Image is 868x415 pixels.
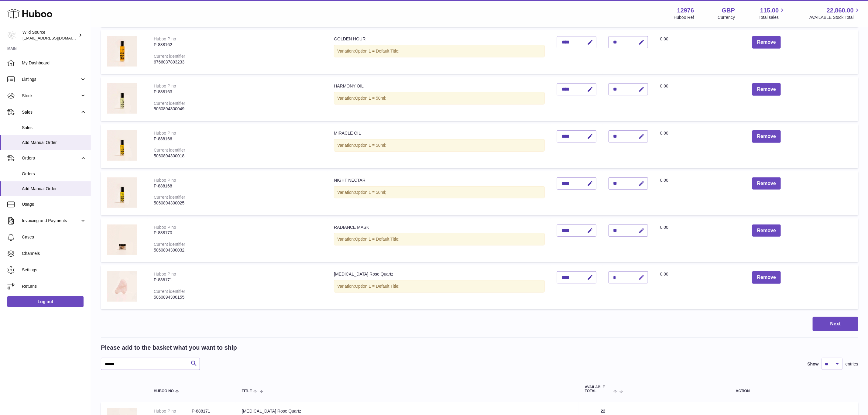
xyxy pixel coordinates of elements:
td: NIGHT NECTAR [328,171,551,215]
div: P-888163 [154,89,322,95]
div: Huboo P no [154,272,176,276]
img: MIRACLE OIL [107,130,137,161]
div: 5060894300049 [154,106,322,112]
span: My Dashboard [22,60,86,66]
span: Title [242,389,252,393]
img: internalAdmin-12976@internal.huboo.com [7,31,16,40]
a: Log out [7,296,84,307]
span: Huboo no [154,389,174,393]
span: Channels [22,251,86,256]
span: Settings [22,267,86,273]
span: 0.00 [660,131,668,135]
button: Remove [752,225,781,237]
strong: 12976 [677,6,694,15]
img: NIGHT NECTAR [107,177,137,208]
td: RADIANCE MASK [328,218,551,262]
span: Option 1 = Default Title; [355,284,400,289]
div: P-888162 [154,42,322,48]
a: 115.00 Total sales [759,6,786,20]
td: MIRACLE OIL [328,124,551,168]
div: Huboo Ref [674,15,694,20]
strong: GBP [722,6,735,15]
span: Option 1 = 50ml; [355,190,386,195]
span: 0.00 [660,225,668,230]
span: Orders [22,155,80,161]
td: [MEDICAL_DATA] Rose Quartz [328,265,551,309]
h2: Please add to the basket what you want to ship [101,344,237,352]
div: 5060894300018 [154,153,322,159]
span: Add Manual Order [22,186,86,192]
span: Option 1 = 50ml; [355,96,386,101]
div: P-888166 [154,136,322,142]
div: Variation: [334,233,545,245]
div: 5060894300155 [154,294,322,300]
span: AVAILABLE Total [585,385,612,393]
span: Returns [22,283,86,289]
span: Sales [22,109,80,115]
div: 6766037893233 [154,59,322,65]
span: Invoicing and Payments [22,218,80,224]
label: Show [808,361,819,367]
span: Total sales [759,15,786,20]
span: 0.00 [660,272,668,276]
div: Current identifier [154,54,185,59]
div: Huboo P no [154,131,176,135]
span: Cases [22,234,86,240]
span: 0.00 [660,36,668,41]
div: 5060894300032 [154,247,322,253]
span: Option 1 = 50ml; [355,143,386,148]
dd: P-888171 [192,408,230,414]
button: Next [813,317,858,331]
th: Action [627,379,858,399]
div: Current identifier [154,195,185,200]
div: Wild Source [22,29,77,41]
button: Remove [752,271,781,284]
span: Stock [22,93,80,99]
span: AVAILABLE Stock Total [809,15,861,20]
span: 0.00 [660,84,668,88]
div: Huboo P no [154,178,176,183]
div: Variation: [334,186,545,199]
span: 0.00 [660,178,668,183]
img: GUA SHA Rose Quartz [107,271,137,302]
div: Current identifier [154,101,185,106]
div: Variation: [334,92,545,105]
span: Sales [22,125,86,131]
div: Currency [718,15,735,20]
div: Current identifier [154,242,185,247]
div: P-888168 [154,183,322,189]
div: 5060894300025 [154,200,322,206]
div: Huboo P no [154,84,176,88]
div: P-888171 [154,277,322,283]
span: 115.00 [760,6,779,15]
span: Usage [22,201,86,207]
button: Remove [752,36,781,49]
a: 22,860.00 AVAILABLE Stock Total [809,6,861,20]
span: [EMAIL_ADDRESS][DOMAIN_NAME] [22,36,89,40]
div: Variation: [334,45,545,57]
button: Remove [752,177,781,190]
span: Option 1 = Default Title; [355,237,400,242]
span: Orders [22,171,86,177]
td: HARMONY OIL [328,77,551,121]
img: GOLDEN HOUR [107,36,137,67]
span: 22,860.00 [827,6,854,15]
button: Remove [752,130,781,143]
div: Current identifier [154,148,185,153]
img: HARMONY OIL [107,83,137,114]
span: Option 1 = Default Title; [355,49,400,53]
div: Huboo P no [154,36,176,41]
dt: Huboo P no [154,408,192,414]
img: RADIANCE MASK [107,225,137,255]
div: Current identifier [154,289,185,294]
div: Variation: [334,139,545,152]
span: Add Manual Order [22,140,86,146]
span: entries [846,361,858,367]
td: GOLDEN HOUR [328,30,551,74]
div: Variation: [334,280,545,293]
span: Listings [22,77,80,82]
div: Huboo P no [154,225,176,230]
div: P-888170 [154,230,322,236]
button: Remove [752,83,781,96]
